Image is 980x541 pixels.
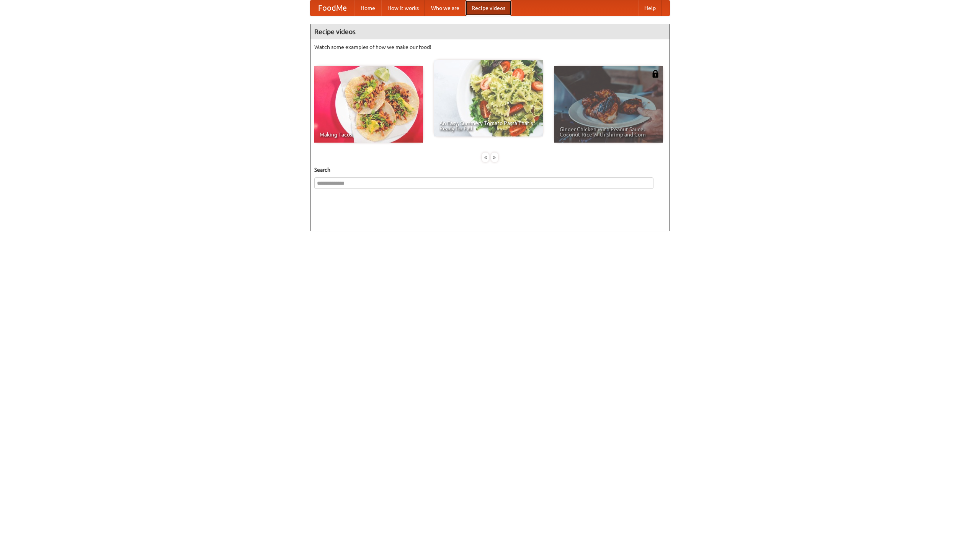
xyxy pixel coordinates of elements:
a: Making Tacos [314,66,423,143]
a: An Easy, Summery Tomato Pasta That's Ready for Fall [434,60,543,136]
a: Home [354,0,381,16]
div: » [491,153,498,162]
h4: Recipe videos [310,24,670,39]
a: Who we are [425,0,465,16]
h5: Search [314,166,666,174]
a: Help [638,0,662,16]
span: An Easy, Summery Tomato Pasta That's Ready for Fall [439,120,537,131]
img: 483408.png [652,70,659,78]
p: Watch some examples of how we make our food! [314,43,666,51]
span: Making Tacos [320,132,418,137]
a: Recipe videos [465,0,511,16]
a: How it works [381,0,425,16]
a: FoodMe [310,0,354,16]
div: « [482,153,489,162]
